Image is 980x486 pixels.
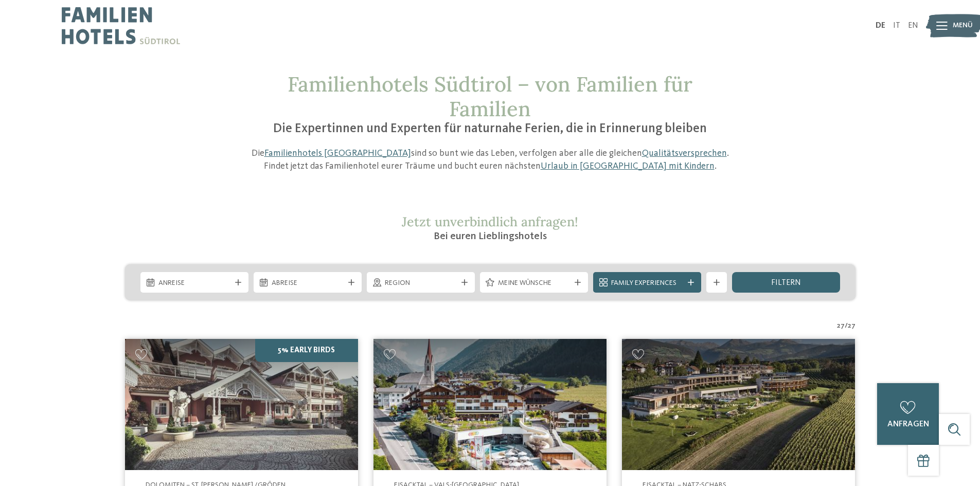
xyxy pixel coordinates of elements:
[402,213,578,230] span: Jetzt unverbindlich anfragen!
[373,339,607,470] img: Familienhotels gesucht? Hier findet ihr die besten!
[893,22,900,30] a: IT
[385,278,457,289] span: Region
[272,278,344,289] span: Abreise
[125,339,358,470] img: Family Spa Grand Hotel Cavallino Bianco ****ˢ
[876,22,885,30] a: DE
[541,161,715,171] a: Urlaub in [GEOGRAPHIC_DATA] mit Kindern
[611,278,683,289] span: Family Experiences
[887,420,929,428] span: anfragen
[158,278,230,289] span: Anreise
[953,21,973,31] span: Menü
[877,383,939,445] a: anfragen
[264,149,411,158] a: Familienhotels [GEOGRAPHIC_DATA]
[848,321,856,331] span: 27
[273,122,707,135] span: Die Expertinnen und Experten für naturnahe Ferien, die in Erinnerung bleiben
[288,71,692,122] span: Familienhotels Südtirol – von Familien für Familien
[498,278,570,289] span: Meine Wünsche
[622,339,855,470] img: Familienhotels gesucht? Hier findet ihr die besten!
[908,22,918,30] a: EN
[837,321,845,331] span: 27
[771,279,801,287] span: filtern
[434,231,547,242] span: Bei euren Lieblingshotels
[246,147,735,173] p: Die sind so bunt wie das Leben, verfolgen aber alle die gleichen . Findet jetzt das Familienhotel...
[642,149,727,158] a: Qualitätsversprechen
[845,321,848,331] span: /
